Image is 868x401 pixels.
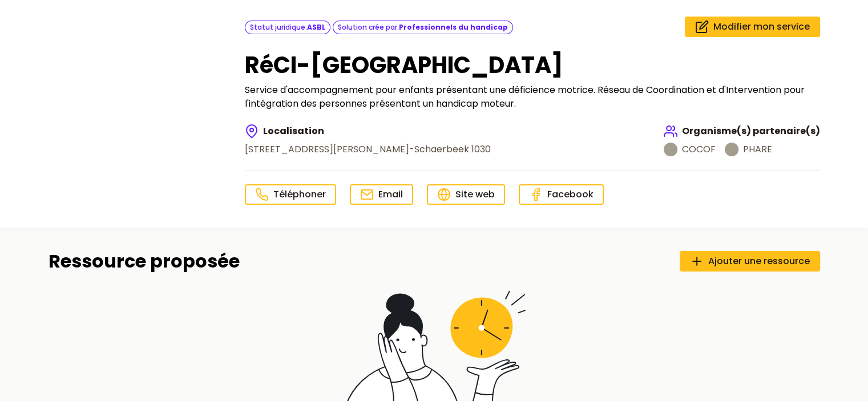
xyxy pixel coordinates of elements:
div: Statut juridique : [245,21,330,34]
span: Facebook [547,188,594,201]
p: Service d'accompagnement pour enfants présentant une déficience motrice. Réseau de Coordination e... [245,83,820,111]
a: Facebook [519,184,604,205]
h3: Organisme(s) partenaire(s) [664,124,820,138]
a: Site web [427,184,505,205]
span: Téléphoner [273,188,326,201]
address: [STREET_ADDRESS][PERSON_NAME] - Schaerbeek 1030 [245,143,491,156]
img: COCOF [664,143,677,156]
a: Ajouter une ressource [680,251,820,272]
div: Solution crée par : [333,21,513,34]
a: Modifier mon service [685,17,820,37]
h3: Localisation [245,124,491,138]
strong: Professionnels du handicap [399,22,508,32]
img: PHARE [725,143,738,156]
strong: ASBL [307,22,325,32]
a: Email [350,184,413,205]
h3: Ressource proposée [49,250,240,272]
span: Ajouter une ressource [708,254,810,268]
img: Image1 [49,17,171,153]
span: Modifier mon service [713,20,810,34]
span: Site web [455,188,495,201]
span: PHARE [743,143,772,156]
h1: RéCI-[GEOGRAPHIC_DATA] [245,51,820,79]
span: Email [378,188,403,201]
span: COCOF [682,143,716,156]
a: Téléphoner [245,184,336,205]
